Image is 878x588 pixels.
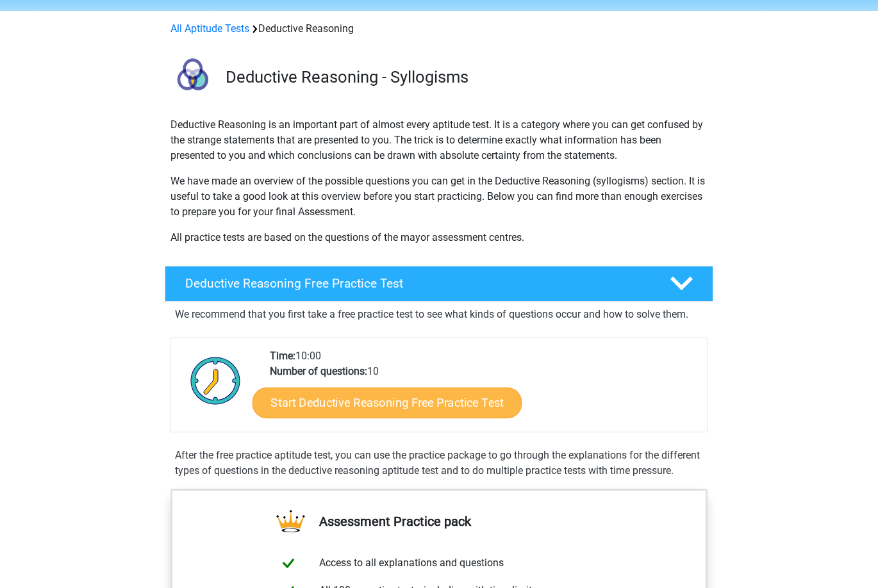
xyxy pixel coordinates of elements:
[185,276,649,291] h4: Deductive Reasoning Free Practice Test
[170,117,708,163] p: Deductive Reasoning is an important part of almost every aptitude test. It is a category where yo...
[270,350,295,362] b: Time:
[175,307,703,322] p: We recommend that you first take a free practice test to see what kinds of questions occur and ho...
[183,348,248,412] img: Clock
[270,365,367,377] b: Number of questions:
[170,22,249,35] a: All Aptitude Tests
[253,387,522,418] a: Start Deductive Reasoning Free Practice Test
[165,52,220,106] img: deductive reasoning
[160,266,718,302] a: Deductive Reasoning Free Practice Test
[170,448,708,478] div: After the free practice aptitude test, you can use the practice package to go through the explana...
[170,230,708,245] p: All practice tests are based on the questions of the mayor assessment centres.
[170,174,708,220] p: We have made an overview of the possible questions you can get in the Deductive Reasoning (syllog...
[226,67,703,87] h3: Deductive Reasoning - Syllogisms
[260,348,707,432] div: 10:00 10
[165,21,713,37] div: Deductive Reasoning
